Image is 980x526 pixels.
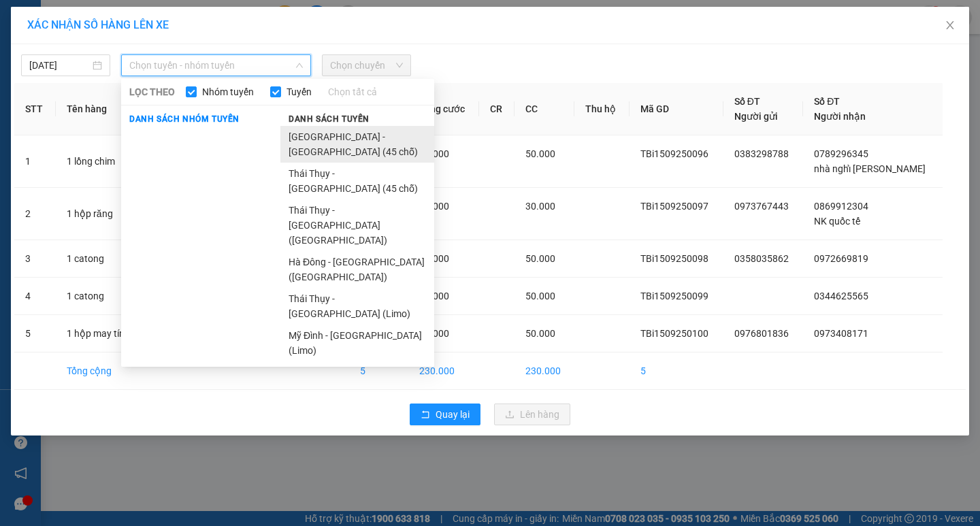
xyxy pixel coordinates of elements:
[734,253,789,264] span: 0358035862
[814,253,868,264] span: 0972669819
[280,325,434,361] li: Mỹ Đình - [GEOGRAPHIC_DATA] (Limo)
[419,291,449,301] span: 50.000
[14,315,56,352] td: 5
[421,410,430,421] span: rollback
[328,84,377,99] a: Chọn tất cả
[419,148,449,159] span: 50.000
[525,253,555,264] span: 50.000
[56,352,145,390] td: Tổng cộng
[734,148,789,159] span: 0383298788
[129,55,303,76] span: Chọn tuyến - nhóm tuyến
[56,315,145,352] td: 1 hộp may tính
[479,83,514,135] th: CR
[734,201,789,212] span: 0973767443
[280,251,434,288] li: Hà Đông - [GEOGRAPHIC_DATA] ([GEOGRAPHIC_DATA])
[419,328,449,339] span: 50.000
[640,148,708,159] span: TBi1509250096
[121,113,248,125] span: Danh sách nhóm tuyến
[280,288,434,325] li: Thái Thụy - [GEOGRAPHIC_DATA] (Limo)
[814,96,840,107] span: Số ĐT
[525,201,555,212] span: 30.000
[494,404,570,425] button: uploadLên hàng
[27,18,169,31] span: XÁC NHẬN SỐ HÀNG LÊN XE
[419,253,449,264] span: 50.000
[734,111,778,122] span: Người gửi
[814,328,868,339] span: 0973408171
[814,216,860,227] span: NK quốc tế
[514,83,574,135] th: CC
[295,61,304,69] span: down
[56,83,145,135] th: Tên hàng
[931,7,969,45] button: Close
[56,188,145,240] td: 1 hộp răng
[814,201,868,212] span: 0869912304
[814,111,866,122] span: Người nhận
[640,291,708,301] span: TBi1509250099
[197,84,259,99] span: Nhóm tuyến
[408,352,479,390] td: 230.000
[14,135,56,188] td: 1
[14,83,56,135] th: STT
[281,84,317,99] span: Tuyến
[419,201,449,212] span: 30.000
[280,163,434,199] li: Thái Thụy - [GEOGRAPHIC_DATA] (45 chỗ)
[945,20,955,31] span: close
[56,240,145,278] td: 1 catong
[630,352,723,390] td: 5
[640,201,708,212] span: TBi1509250097
[734,96,760,107] span: Số ĐT
[514,352,574,390] td: 230.000
[436,407,470,422] span: Quay lại
[14,240,56,278] td: 3
[14,188,56,240] td: 2
[640,328,708,339] span: TBi1509250100
[280,199,434,251] li: Thái Thụy - [GEOGRAPHIC_DATA] ([GEOGRAPHIC_DATA])
[129,84,175,99] span: LỌC THEO
[56,135,145,188] td: 1 lồng chim
[14,278,56,315] td: 4
[280,113,378,125] span: Danh sách tuyến
[525,148,555,159] span: 50.000
[814,148,868,159] span: 0789296345
[525,328,555,339] span: 50.000
[349,352,408,390] td: 5
[330,55,403,76] span: Chọn chuyến
[408,83,479,135] th: Tổng cước
[525,291,555,301] span: 50.000
[56,278,145,315] td: 1 catong
[29,58,90,73] input: 15/09/2025
[814,163,926,174] span: nhà nghỉ [PERSON_NAME]
[574,83,630,135] th: Thu hộ
[630,83,723,135] th: Mã GD
[814,291,868,301] span: 0344625565
[410,404,480,425] button: rollbackQuay lại
[640,253,708,264] span: TBi1509250098
[734,328,789,339] span: 0976801836
[280,126,434,163] li: [GEOGRAPHIC_DATA] - [GEOGRAPHIC_DATA] (45 chỗ)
